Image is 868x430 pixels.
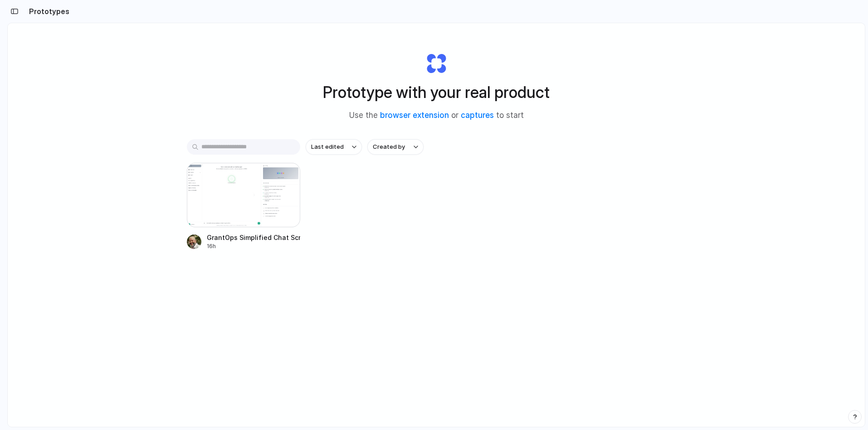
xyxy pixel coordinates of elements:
span: Created by [373,142,405,151]
span: Use the or to start [349,110,524,122]
button: Created by [367,139,424,155]
a: captures [461,111,494,120]
span: Last edited [311,142,344,151]
div: GrantOps Simplified Chat Screen [207,233,300,242]
a: browser extension [380,111,449,120]
div: 16h [207,242,300,250]
h2: Prototypes [25,6,69,17]
h1: Prototype with your real product [323,80,550,104]
a: GrantOps Simplified Chat ScreenGrantOps Simplified Chat Screen16h [187,163,300,250]
button: Last edited [306,139,362,155]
